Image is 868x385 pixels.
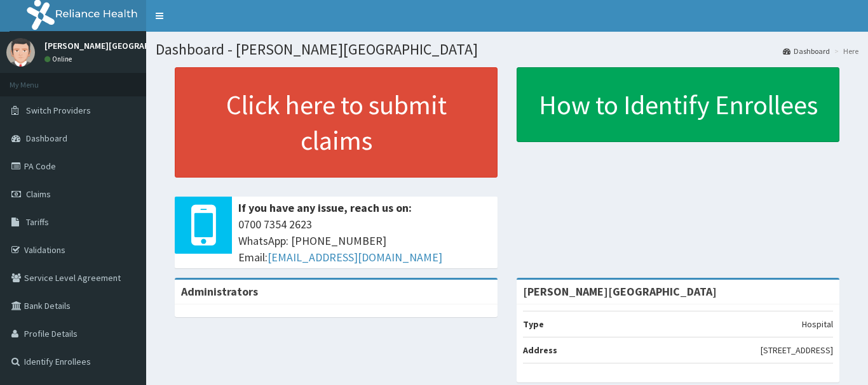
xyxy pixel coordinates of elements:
li: Here [831,46,858,56]
span: Switch Providers [26,105,91,116]
span: Tariffs [26,216,49,228]
h1: Dashboard - [PERSON_NAME][GEOGRAPHIC_DATA] [156,41,858,58]
strong: [PERSON_NAME][GEOGRAPHIC_DATA] [523,284,717,299]
b: Administrators [181,284,258,299]
a: Click here to submit claims [175,67,498,178]
a: [EMAIL_ADDRESS][DOMAIN_NAME] [268,250,442,264]
b: Address [523,344,557,356]
a: How to Identify Enrollees [517,67,839,142]
p: [STREET_ADDRESS] [761,344,833,356]
span: Claims [26,188,51,200]
b: If you have any issue, reach us on: [238,200,412,215]
a: Dashboard [783,46,830,56]
p: Hospital [802,318,833,330]
span: Dashboard [26,133,67,144]
a: Online [44,55,75,63]
img: User Image [6,38,35,67]
b: Type [523,318,544,330]
p: [PERSON_NAME][GEOGRAPHIC_DATA] [44,41,191,50]
span: 0700 7354 2623 WhatsApp: [PHONE_NUMBER] Email: [238,216,491,265]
